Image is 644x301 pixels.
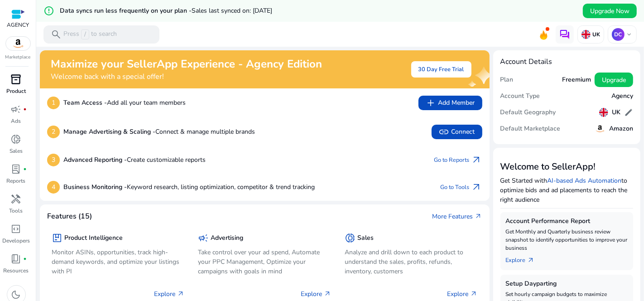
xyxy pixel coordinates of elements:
[447,289,478,299] p: Explore
[178,290,185,297] span: arrow_outward
[51,73,322,81] h4: Welcome back with a special offer!
[612,109,620,117] h5: UK
[198,248,332,276] p: Take control over your ad spend, Automate your PPC Management, Optimize your campaigns with goals...
[500,109,556,117] h5: Default Geography
[612,28,625,41] p: DC
[433,212,482,221] a: More Featuresarrow_outward
[47,181,60,194] p: 4
[411,61,471,78] a: 30 Day Free Trial
[500,125,561,133] h5: Default Marketplace
[432,125,482,139] button: linkConnect
[63,98,107,107] b: Team Access -
[471,155,482,165] span: arrow_outward
[24,167,27,171] span: fiber_manual_record
[582,30,591,39] img: uk.svg
[439,126,475,137] span: Connect
[198,233,209,243] span: campaign
[345,248,478,276] p: Analyze and drill down to each product to understand the sales, profits, refunds, inventory, cust...
[43,5,54,16] mat-icon: error_outline
[47,126,60,138] p: 2
[471,290,478,297] span: arrow_outward
[11,74,22,85] span: inventory_2
[500,92,540,100] h5: Account Type
[357,234,374,242] h5: Sales
[51,29,62,40] span: search
[500,76,514,84] h5: Plan
[583,4,637,18] button: Upgrade Now
[595,123,606,134] img: amazon.svg
[2,237,30,245] p: Developers
[506,280,628,288] h5: Setup Dayparting
[47,212,92,221] h4: Features (15)
[63,98,186,107] p: Add all your team members
[63,183,127,191] b: Business Monitoring -
[6,37,30,50] img: amazon.svg
[500,161,634,172] h3: Welcome to SellerApp!
[11,289,22,300] span: dark_mode
[611,92,633,100] h5: Agency
[602,75,626,85] span: Upgrade
[24,257,27,261] span: fiber_manual_record
[51,58,322,71] h2: Maximize your SellerApp Experience - Agency Edition
[441,181,482,194] a: Go to Toolsarrow_outward
[11,104,22,115] span: campaign
[11,194,22,204] span: handyman
[154,289,185,299] p: Explore
[345,233,356,243] span: donut_small
[64,234,123,242] h5: Product Intelligence
[609,125,633,133] h5: Amazon
[324,290,331,297] span: arrow_outward
[548,176,622,185] a: AI-based Ads Automation
[471,182,482,193] span: arrow_outward
[506,228,628,252] p: Get Monthly and Quarterly business review snapshot to identify opportunities to improve your busi...
[52,233,62,243] span: package
[11,134,22,145] span: donut_small
[7,21,29,29] p: AGENCY
[63,182,315,192] p: Keyword research, listing optimization, competitor & trend tracking
[590,6,630,16] span: Upgrade Now
[562,76,591,84] h5: Freemium
[528,257,535,264] span: arrow_outward
[439,126,450,137] span: link
[418,96,482,110] button: addAdd Member
[4,267,29,275] p: Resources
[63,127,155,136] b: Manage Advertising & Scaling -
[5,54,31,61] p: Marketplace
[599,108,608,117] img: uk.svg
[11,164,22,175] span: lab_profile
[10,207,23,215] p: Tools
[475,213,482,220] span: arrow_outward
[63,155,127,164] b: Advanced Reporting -
[52,248,185,276] p: Monitor ASINs, opportunities, track high-demand keywords, and optimize your listings with PI
[47,154,60,166] p: 3
[63,155,206,165] p: Create customizable reports
[500,176,634,204] p: Get Started with to optimize bids and ad placements to reach the right audience
[624,108,633,117] span: edit
[47,97,60,109] p: 1
[63,29,117,39] p: Press to search
[7,177,26,185] p: Reports
[192,6,272,15] span: Sales last synced on: [DATE]
[301,289,331,299] p: Explore
[11,117,21,125] p: Ads
[426,97,475,108] span: Add Member
[591,31,600,38] p: UK
[500,58,634,66] h4: Account Details
[625,31,633,38] span: keyboard_arrow_down
[211,234,244,242] h5: Advertising
[63,127,255,136] p: Connect & manage multiple brands
[506,218,628,225] h5: Account Performance Report
[426,97,437,108] span: add
[6,87,26,95] p: Product
[24,107,27,111] span: fiber_manual_record
[81,29,89,39] span: /
[10,147,23,155] p: Sales
[434,154,482,166] a: Go to Reportsarrow_outward
[11,253,22,264] span: book_4
[11,223,22,234] span: code_blocks
[595,73,633,87] button: Upgrade
[506,252,542,265] a: Explorearrow_outward
[60,7,272,15] h5: Data syncs run less frequently on your plan -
